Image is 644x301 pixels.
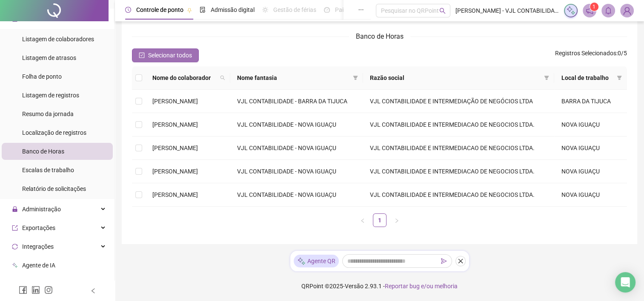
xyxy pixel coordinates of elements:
[542,71,551,84] span: filter
[358,7,364,13] span: ellipsis
[139,52,145,58] span: check-square
[31,286,40,294] span: linkedin
[363,160,555,183] td: VJL CONTABILIDADE E INTERMEDIACAO DE NEGOCIOS LTDA.
[22,111,74,117] span: Resumo da jornada
[615,71,624,84] span: filter
[353,75,358,80] span: filter
[373,213,386,227] li: 1
[22,54,76,61] span: Listagem de atrasos
[136,6,183,13] span: Controle de ponto
[356,213,369,227] button: left
[90,288,96,294] span: left
[586,7,593,14] span: notification
[211,6,255,13] span: Admissão digital
[360,218,365,223] span: left
[44,286,53,294] span: instagram
[441,258,447,264] span: send
[356,213,369,227] li: Página anterior
[554,136,627,160] td: NOVA IGUAÇU
[152,121,198,128] span: [PERSON_NAME]
[385,283,458,290] span: Reportar bug e/ou melhoria
[218,71,227,84] span: search
[22,206,61,213] span: Administração
[200,7,206,13] span: file-done
[22,36,94,43] span: Listagem de colaboradores
[324,7,330,13] span: dashboard
[592,4,595,10] span: 1
[439,8,446,14] span: search
[12,244,18,250] span: sync
[335,6,368,13] span: Painel do DP
[237,73,349,82] span: Nome fantasia
[19,286,27,294] span: facebook
[22,73,62,80] span: Folha de ponto
[294,255,339,267] div: Agente QR
[590,3,598,11] sup: 1
[544,75,549,80] span: filter
[351,71,360,84] span: filter
[22,148,64,155] span: Banco de Horas
[458,258,464,264] span: close
[390,213,404,227] li: Próxima página
[554,113,627,136] td: NOVA IGUAÇU
[12,206,18,212] span: lock
[370,73,541,82] span: Razão social
[604,7,612,14] span: bell
[230,113,363,136] td: VJL CONTABILIDADE - NOVA IGUAÇU
[22,185,86,192] span: Relatório de solicitações
[297,257,306,266] img: sparkle-icon.fc2bf0ac1784a2077858766a79e2daf3.svg
[621,4,633,17] img: 88956
[273,6,316,13] span: Gestão de férias
[363,113,555,136] td: VJL CONTABILIDADE E INTERMEDIACAO DE NEGOCIOS LTDA.
[617,75,622,80] span: filter
[561,73,613,82] span: Local de trabalho
[230,136,363,160] td: VJL CONTABILIDADE - NOVA IGUAÇU
[125,7,131,13] span: clock-circle
[132,48,199,62] button: Selecionar todos
[363,183,555,207] td: VJL CONTABILIDADE E INTERMEDIACAO DE NEGOCIOS LTDA.
[394,218,399,223] span: right
[187,8,192,13] span: pushpin
[230,160,363,183] td: VJL CONTABILIDADE - NOVA IGUAÇU
[152,168,198,175] span: [PERSON_NAME]
[220,75,225,80] span: search
[22,243,54,250] span: Integrações
[230,90,363,113] td: VJL CONTABILIDADE - BARRA DA TIJUCA
[152,191,198,198] span: [PERSON_NAME]
[22,129,86,136] span: Localização de registros
[555,48,627,62] span: : 0 / 5
[22,224,55,231] span: Exportações
[148,51,192,60] span: Selecionar todos
[566,6,575,15] img: sparkle-icon.fc2bf0ac1784a2077858766a79e2daf3.svg
[115,271,644,301] footer: QRPoint © 2025 - 2.93.1 -
[363,90,555,113] td: VJL CONTABILIDADE E INTERMEDIAÇÃO DE NEGÓCIOS LTDA
[230,183,363,207] td: VJL CONTABILIDADE - NOVA IGUAÇU
[22,167,74,173] span: Escalas de trabalho
[152,73,217,82] span: Nome do colaborador
[363,136,555,160] td: VJL CONTABILIDADE E INTERMEDIACAO DE NEGOCIOS LTDA.
[615,272,635,292] div: Open Intercom Messenger
[455,6,559,15] span: [PERSON_NAME] - VJL CONTABILIDADE E INTERMEDIACAO DE NEGOCIOS LTDA.
[390,213,404,227] button: right
[554,183,627,207] td: NOVA IGUAÇU
[356,32,404,40] span: Banco de Horas
[12,225,18,231] span: export
[152,98,198,105] span: [PERSON_NAME]
[22,92,79,99] span: Listagem de registros
[345,283,364,290] span: Versão
[22,262,55,269] span: Agente de IA
[555,50,616,57] span: Registros Selecionados
[373,214,386,227] a: 1
[554,90,627,113] td: BARRA DA TIJUCA
[152,145,198,151] span: [PERSON_NAME]
[554,160,627,183] td: NOVA IGUAÇU
[262,7,268,13] span: sun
